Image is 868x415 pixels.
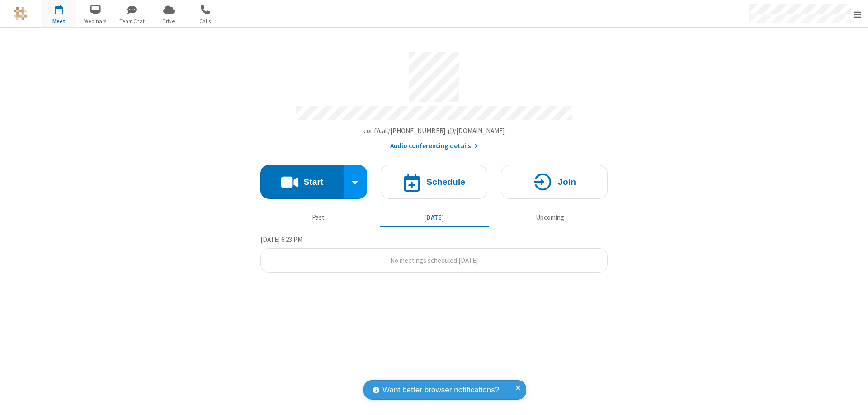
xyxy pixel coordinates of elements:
[260,45,608,151] section: Account details
[380,209,489,226] button: [DATE]
[390,256,478,265] span: No meetings scheduled [DATE]
[558,178,576,186] h4: Join
[260,165,344,199] button: Start
[264,209,373,226] button: Past
[303,178,323,186] h4: Start
[501,165,608,199] button: Join
[152,17,186,25] span: Drive
[495,209,604,226] button: Upcoming
[115,17,149,25] span: Team Chat
[14,7,27,20] img: QA Selenium DO NOT DELETE OR CHANGE
[189,17,222,25] span: Calls
[426,178,465,186] h4: Schedule
[845,391,861,409] iframe: Chat
[382,384,499,396] span: Want better browser notifications?
[363,126,505,136] button: Copy my meeting room linkCopy my meeting room link
[42,17,76,25] span: Meet
[260,234,608,273] section: Today's Meetings
[363,126,505,135] span: Copy my meeting room link
[344,165,368,199] div: Start conference options
[79,17,113,25] span: Webinars
[381,165,487,199] button: Schedule
[390,141,478,151] button: Audio conferencing details
[260,235,302,244] span: [DATE] 6:23 PM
